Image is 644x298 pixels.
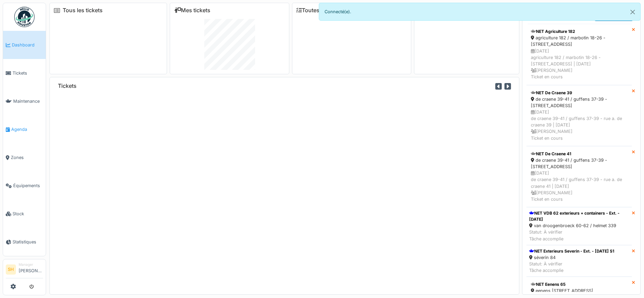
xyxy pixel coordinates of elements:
div: NET De Craene 41 [531,151,627,157]
a: Tickets [3,59,46,87]
span: Maintenance [13,98,43,104]
a: NET VDB 62 exterieurs + containers - Ext. - [DATE] van droogenbroeck 60-62 / helmet 339 Statut: À... [526,207,632,245]
a: NET Exterieurs Severin - Ext. - [DATE] S1 séverin 84 Statut: À vérifierTâche accomplie [526,245,632,277]
a: Toutes les tâches [296,7,347,14]
h6: Tickets [58,83,77,89]
a: Tous les tickets [63,7,103,14]
div: eenens [STREET_ADDRESS] [531,287,627,294]
div: Statut: À vérifier Tâche accomplie [529,229,629,242]
li: SH [6,264,16,275]
a: Agenda [3,115,46,143]
div: de craene 39-41 / guffens 37-39 - [STREET_ADDRESS] [531,96,627,109]
a: Dashboard [3,31,46,59]
div: de craene 39-41 / guffens 37-39 - [STREET_ADDRESS] [531,157,627,170]
div: NET De Craene 39 [531,90,627,96]
a: NET Agriculture 182 agriculture 182 / marbotin 18-26 - [STREET_ADDRESS] [DATE]agriculture 182 / m... [526,24,632,85]
div: NET VDB 62 exterieurs + containers - Ext. - [DATE] [529,210,629,222]
a: Équipements [3,172,46,200]
a: NET De Craene 41 de craene 39-41 / guffens 37-39 - [STREET_ADDRESS] [DATE]de craene 39-41 / guffe... [526,146,632,207]
div: Manager [19,262,43,267]
span: Zones [11,154,43,161]
span: Tickets [13,70,43,76]
div: [DATE] de craene 39-41 / guffens 37-39 - rue a. de craene 41 | [DATE] [PERSON_NAME] Ticket en cours [531,170,627,202]
a: NET De Craene 39 de craene 39-41 / guffens 37-39 - [STREET_ADDRESS] [DATE]de craene 39-41 / guffe... [526,85,632,146]
div: [DATE] de craene 39-41 / guffens 37-39 - rue a. de craene 39 | [DATE] [PERSON_NAME] Ticket en cours [531,109,627,141]
div: Connecté(e). [319,3,641,21]
a: SH Manager[PERSON_NAME] [6,262,43,278]
a: Mes tickets [174,7,210,14]
span: Statistiques [13,239,43,245]
div: Statut: À vérifier Tâche accomplie [529,261,614,274]
span: Agenda [11,126,43,133]
li: [PERSON_NAME] [19,262,43,277]
span: Dashboard [12,42,43,48]
div: van droogenbroeck 60-62 / helmet 339 [529,222,629,229]
button: Close [625,3,640,21]
a: Maintenance [3,87,46,115]
span: Équipements [13,182,43,189]
img: Badge_color-CXgf-gQk.svg [14,7,35,27]
a: Zones [3,143,46,172]
div: NET Eenens 65 [531,281,627,287]
div: NET Agriculture 182 [531,28,627,35]
span: Stock [13,211,43,217]
a: Statistiques [3,228,46,256]
div: agriculture 182 / marbotin 18-26 - [STREET_ADDRESS] [531,35,627,47]
div: [DATE] agriculture 182 / marbotin 18-26 - [STREET_ADDRESS] | [DATE] [PERSON_NAME] Ticket en cours [531,48,627,80]
div: séverin 84 [529,254,614,261]
div: NET Exterieurs Severin - Ext. - [DATE] S1 [529,248,614,254]
a: Stock [3,200,46,228]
